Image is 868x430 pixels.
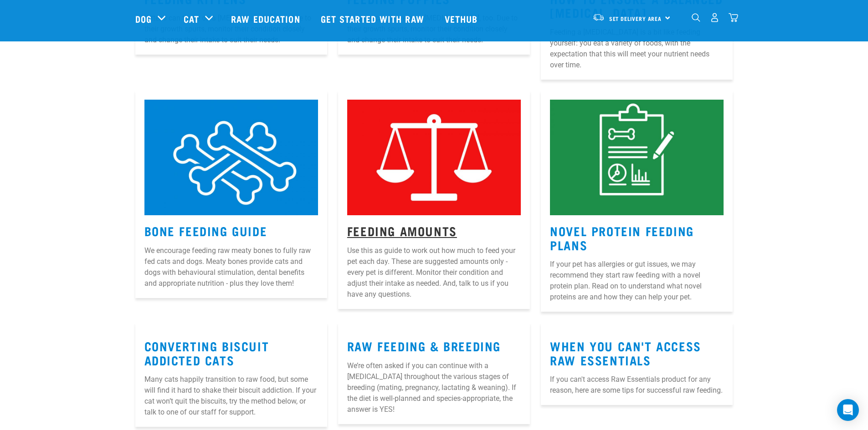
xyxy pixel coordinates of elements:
div: Open Intercom Messenger [837,399,859,421]
p: If your pet has allergies or gut issues, we may recommend they start raw feeding with a novel pro... [550,259,724,303]
p: Feeding a [MEDICAL_DATA] is a bit like feeding yourself: you eat a variety of foods, with the exp... [550,27,724,71]
a: Feeding Amounts [347,227,457,234]
p: We encourage feeding raw meaty bones to fully raw fed cats and dogs. Meaty bones provide cats and... [144,245,318,289]
a: Get started with Raw [312,0,436,37]
img: user.png [710,13,719,22]
p: If you can't access Raw Essentials product for any reason, here are some tips for successful raw ... [550,374,724,396]
span: Set Delivery Area [609,17,662,20]
a: When You Can't Access Raw Essentials [550,342,701,363]
a: Raw Education [222,0,311,37]
p: Use this as guide to work out how much to feed your pet each day. These are suggested amounts onl... [347,245,521,300]
img: van-moving.png [592,13,605,21]
img: home-icon@2x.png [729,13,738,22]
img: 6.jpg [144,100,318,215]
a: Dog [135,12,152,25]
a: Raw Feeding & Breeding [347,342,501,349]
img: home-icon-1@2x.png [692,13,700,22]
a: Vethub [436,0,489,37]
img: Instagram_Core-Brand_Wildly-Good-Nutrition-3.jpg [347,100,521,215]
a: Bone Feeding Guide [144,227,267,234]
a: Cat [184,12,199,25]
img: Instagram_Core-Brand_Wildly-Good-Nutrition-12.jpg [550,100,724,215]
a: Converting Biscuit Addicted Cats [144,342,269,363]
p: We’re often asked if you can continue with a [MEDICAL_DATA] throughout the various stages of bree... [347,360,521,415]
a: Novel Protein Feeding Plans [550,227,694,248]
p: Many cats happily transition to raw food, but some will find it hard to shake their biscuit addic... [144,374,318,418]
